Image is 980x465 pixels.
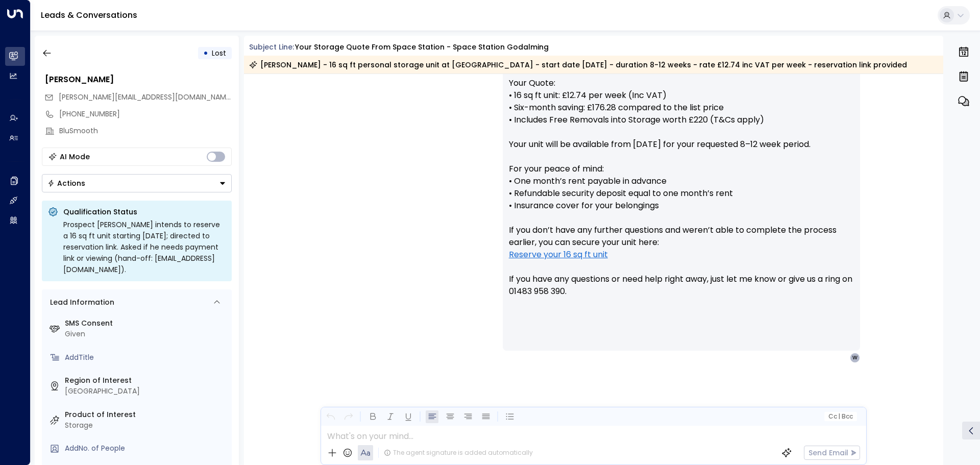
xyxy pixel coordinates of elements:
[65,409,228,420] label: Product of Interest
[295,42,549,53] div: Your storage quote from Space Station - Space Station Godalming
[850,353,860,363] div: W
[63,207,226,217] p: Qualification Status
[65,329,228,339] div: Given
[65,420,228,431] div: Storage
[249,60,907,70] div: [PERSON_NAME] - 16 sq ft personal storage unit at [GEOGRAPHIC_DATA] - start date [DATE] - duratio...
[42,174,232,192] button: Actions
[509,249,608,261] a: Reserve your 16 sq ft unit
[249,42,294,52] span: Subject Line:
[324,410,337,423] button: Undo
[42,174,232,192] div: Button group with a nested menu
[65,386,228,397] div: [GEOGRAPHIC_DATA]
[46,297,114,308] div: Lead Information
[342,410,355,423] button: Redo
[65,443,228,454] div: AddNo. of People
[59,92,233,102] span: [PERSON_NAME][EMAIL_ADDRESS][DOMAIN_NAME]
[384,448,533,457] div: The agent signature is added automatically
[203,44,208,62] div: •
[824,412,856,422] button: Cc|Bcc
[60,152,90,162] div: AI Mode
[41,9,137,21] a: Leads & Conversations
[59,109,232,119] div: [PHONE_NUMBER]
[63,219,226,275] div: Prospect [PERSON_NAME] intends to reserve a 16 sq ft unit starting [DATE]; directed to reservatio...
[65,352,228,363] div: AddTitle
[65,375,228,386] label: Region of Interest
[47,179,85,188] div: Actions
[838,413,840,420] span: |
[212,48,226,58] span: Lost
[59,92,232,103] span: wilkes@blusmooth.co.uk
[509,16,854,310] p: Hi [PERSON_NAME], To help make your move as smooth as possible, we offer a full range of packing ...
[65,318,228,329] label: SMS Consent
[45,74,232,86] div: [PERSON_NAME]
[828,413,852,420] span: Cc Bcc
[59,126,232,136] div: BluSmooth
